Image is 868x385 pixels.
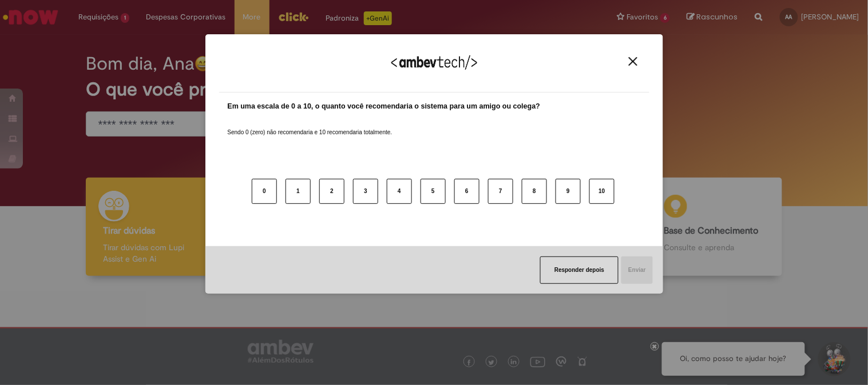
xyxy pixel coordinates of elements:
[488,179,513,204] button: 7
[391,55,477,70] img: Logo Ambevtech
[625,57,641,66] button: Close
[353,179,378,204] button: 3
[228,101,541,112] label: Em uma escala de 0 a 10, o quanto você recomendaria o sistema para um amigo ou colega?
[387,179,412,204] button: 4
[228,115,393,137] label: Sendo 0 (zero) não recomendaria e 10 recomendaria totalmente.
[421,179,446,204] button: 5
[589,179,615,204] button: 10
[540,256,619,284] button: Responder depois
[454,179,479,204] button: 6
[629,57,637,66] img: Close
[319,179,344,204] button: 2
[252,179,277,204] button: 0
[522,179,547,204] button: 8
[556,179,581,204] button: 9
[286,179,311,204] button: 1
